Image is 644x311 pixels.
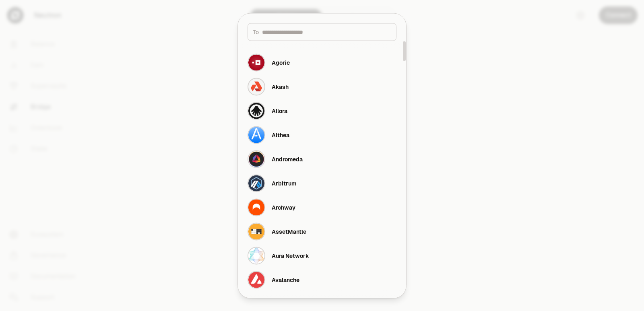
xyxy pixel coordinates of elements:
[272,276,299,284] div: Avalanche
[243,195,401,219] button: Archway LogoArchway
[272,107,287,115] div: Allora
[248,247,264,264] img: Aura Network Logo
[248,103,264,119] img: Allora Logo
[243,99,401,123] button: Allora LogoAllora
[272,203,295,211] div: Archway
[248,151,264,167] img: Andromeda Logo
[243,243,401,268] button: Aura Network LogoAura Network
[272,131,289,139] div: Althea
[272,58,290,66] div: Agoric
[272,155,303,163] div: Andromeda
[243,74,401,99] button: Akash LogoAkash
[243,268,401,292] button: Avalanche LogoAvalanche
[248,175,264,191] img: Arbitrum Logo
[272,82,289,91] div: Akash
[243,147,401,171] button: Andromeda LogoAndromeda
[248,54,264,70] img: Agoric Logo
[248,199,264,215] img: Archway Logo
[243,219,401,243] button: AssetMantle LogoAssetMantle
[253,28,259,36] span: To
[248,223,264,239] img: AssetMantle Logo
[243,123,401,147] button: Althea LogoAlthea
[272,227,306,235] div: AssetMantle
[243,50,401,74] button: Agoric LogoAgoric
[272,179,296,187] div: Arbitrum
[243,171,401,195] button: Arbitrum LogoArbitrum
[248,127,264,143] img: Althea Logo
[248,78,264,95] img: Akash Logo
[272,251,309,260] div: Aura Network
[248,272,264,288] img: Avalanche Logo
